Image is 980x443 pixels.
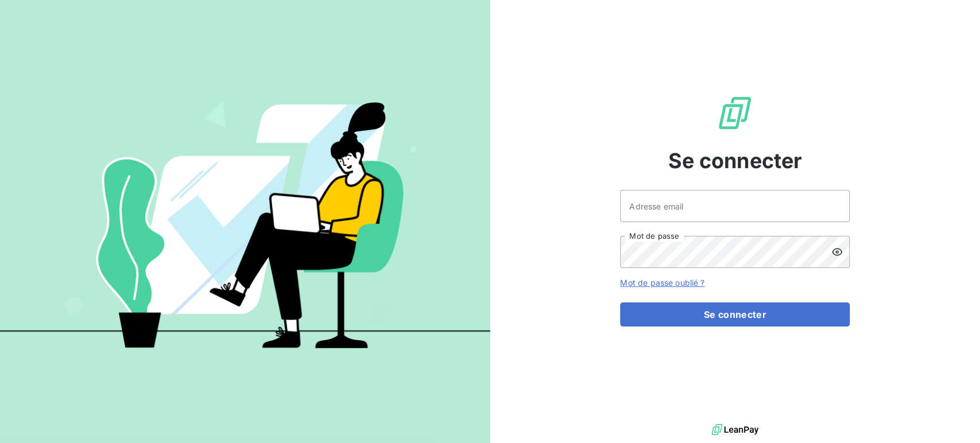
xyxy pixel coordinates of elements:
[668,145,802,176] span: Se connecter
[620,302,850,327] button: Se connecter
[711,421,758,438] img: logo
[620,190,850,222] input: placeholder
[716,95,753,131] img: Logo LeanPay
[620,278,704,287] a: Mot de passe oublié ?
